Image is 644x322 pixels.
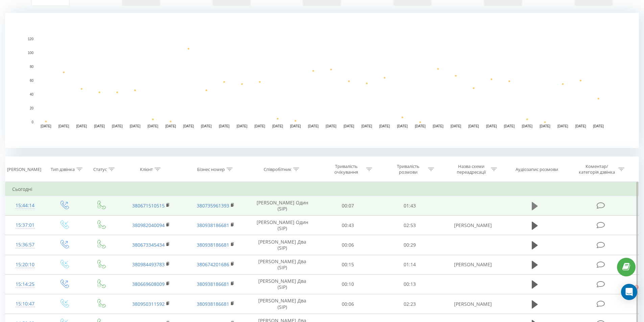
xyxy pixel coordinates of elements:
div: [PERSON_NAME] [7,167,41,172]
a: 380982040094 [132,222,165,228]
td: 00:13 [379,274,441,294]
td: 01:14 [379,255,441,274]
a: 380673345434 [132,242,165,248]
div: 15:14:25 [12,278,38,291]
text: [DATE] [58,124,69,128]
text: [DATE] [415,124,426,128]
a: 380950311592 [132,301,165,307]
text: [DATE] [94,124,105,128]
text: [DATE] [326,124,337,128]
td: 00:43 [317,216,379,235]
text: 100 [28,51,33,55]
div: 15:44:14 [12,199,38,212]
div: 15:10:47 [12,297,38,311]
a: 380938186681 [197,301,229,307]
td: [PERSON_NAME] [440,216,505,235]
text: [DATE] [593,124,604,128]
td: [PERSON_NAME] Два (SIP) [248,294,317,314]
a: 380984493783 [132,261,165,268]
div: 15:37:01 [12,219,38,232]
td: [PERSON_NAME] Два (SIP) [248,274,317,294]
text: [DATE] [575,124,586,128]
text: [DATE] [272,124,283,128]
svg: A chart. [5,13,639,148]
a: 380938186681 [197,222,229,228]
text: [DATE] [201,124,212,128]
div: Співробітник [264,167,291,172]
a: 380938186681 [197,281,229,287]
div: Тривалість очікування [328,164,364,175]
div: Тривалість розмови [390,164,426,175]
text: [DATE] [343,124,354,128]
text: [DATE] [165,124,176,128]
text: [DATE] [468,124,479,128]
td: 00:07 [317,196,379,216]
text: [DATE] [433,124,444,128]
text: [DATE] [130,124,141,128]
div: Аудіозапис розмови [516,167,558,172]
text: [DATE] [486,124,497,128]
text: 20 [30,106,34,110]
div: Назва схеми переадресації [453,164,489,175]
text: [DATE] [504,124,515,128]
text: 40 [30,93,34,96]
td: 00:06 [317,235,379,255]
div: Клієнт [140,167,153,172]
a: 380671510515 [132,202,165,209]
text: 0 [31,120,33,124]
span: 2 [635,284,640,289]
td: [PERSON_NAME] Два (SIP) [248,255,317,274]
text: [DATE] [379,124,390,128]
div: Статус [93,167,107,172]
a: 380669608009 [132,281,165,287]
td: [PERSON_NAME] Один (SIP) [248,196,317,216]
div: 15:20:10 [12,258,38,271]
td: Сьогодні [5,182,639,196]
text: [DATE] [397,124,408,128]
text: [DATE] [183,124,194,128]
a: 380938186681 [197,242,229,248]
td: 02:23 [379,294,441,314]
text: [DATE] [540,124,550,128]
td: 00:29 [379,235,441,255]
text: [DATE] [147,124,158,128]
text: [DATE] [237,124,247,128]
div: Open Intercom Messenger [621,284,637,300]
a: 380674201686 [197,261,229,268]
div: Бізнес номер [197,167,225,172]
text: [DATE] [451,124,461,128]
td: [PERSON_NAME] [440,255,505,274]
td: 00:15 [317,255,379,274]
td: 00:06 [317,294,379,314]
text: [DATE] [76,124,87,128]
text: [DATE] [557,124,568,128]
td: 02:53 [379,216,441,235]
text: [DATE] [522,124,533,128]
text: [DATE] [41,124,51,128]
text: [DATE] [361,124,372,128]
div: Тип дзвінка [51,167,75,172]
text: 120 [28,37,33,41]
a: 380735961393 [197,202,229,209]
text: 80 [30,65,34,69]
text: [DATE] [308,124,319,128]
td: [PERSON_NAME] [440,294,505,314]
text: [DATE] [255,124,265,128]
text: [DATE] [290,124,301,128]
div: 15:36:57 [12,238,38,251]
td: [PERSON_NAME] Один (SIP) [248,216,317,235]
td: 01:43 [379,196,441,216]
div: Коментар/категорія дзвінка [577,164,617,175]
text: 60 [30,79,34,82]
td: [PERSON_NAME] Два (SIP) [248,235,317,255]
text: [DATE] [219,124,230,128]
text: [DATE] [112,124,123,128]
td: 00:10 [317,274,379,294]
